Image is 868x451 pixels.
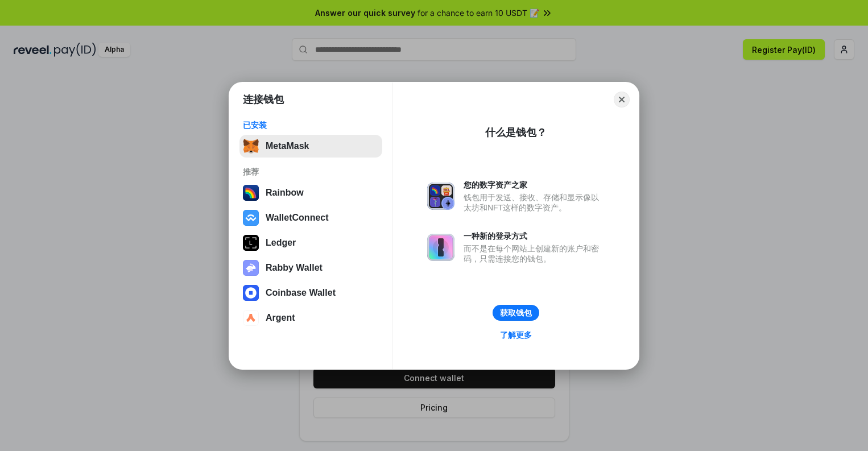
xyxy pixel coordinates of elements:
div: Coinbase Wallet [266,288,336,298]
button: Coinbase Wallet [239,282,382,304]
div: Rabby Wallet [266,263,323,273]
img: svg+xml,%3Csvg%20xmlns%3D%22http%3A%2F%2Fwww.w3.org%2F2000%2Fsvg%22%20fill%3D%22none%22%20viewBox... [427,234,454,261]
div: 推荐 [243,167,379,177]
img: svg+xml,%3Csvg%20xmlns%3D%22http%3A%2F%2Fwww.w3.org%2F2000%2Fsvg%22%20fill%3D%22none%22%20viewBox... [427,183,454,210]
img: svg+xml,%3Csvg%20width%3D%2228%22%20height%3D%2228%22%20viewBox%3D%220%200%2028%2028%22%20fill%3D... [243,210,259,226]
img: svg+xml,%3Csvg%20fill%3D%22none%22%20height%3D%2233%22%20viewBox%3D%220%200%2035%2033%22%20width%... [243,138,259,154]
div: 您的数字资产之家 [464,180,605,190]
a: 了解更多 [493,328,539,342]
img: svg+xml,%3Csvg%20xmlns%3D%22http%3A%2F%2Fwww.w3.org%2F2000%2Fsvg%22%20fill%3D%22none%22%20viewBox... [243,260,259,276]
h1: 连接钱包 [243,93,284,106]
div: WalletConnect [266,213,329,223]
img: svg+xml,%3Csvg%20width%3D%22120%22%20height%3D%22120%22%20viewBox%3D%220%200%20120%20120%22%20fil... [243,185,259,201]
div: 已安装 [243,120,379,130]
button: Ledger [239,231,382,254]
button: Argent [239,307,382,329]
div: 了解更多 [500,330,532,340]
button: WalletConnect [239,206,382,229]
div: 钱包用于发送、接收、存储和显示像以太坊和NFT这样的数字资产。 [464,192,605,213]
button: Rainbow [239,181,382,204]
button: MetaMask [239,135,382,158]
div: 什么是钱包？ [485,126,547,139]
img: svg+xml,%3Csvg%20width%3D%2228%22%20height%3D%2228%22%20viewBox%3D%220%200%2028%2028%22%20fill%3D... [243,310,259,326]
div: MetaMask [266,141,309,151]
img: svg+xml,%3Csvg%20xmlns%3D%22http%3A%2F%2Fwww.w3.org%2F2000%2Fsvg%22%20width%3D%2228%22%20height%3... [243,235,259,251]
div: 而不是在每个网站上创建新的账户和密码，只需连接您的钱包。 [464,243,605,264]
div: Rainbow [266,188,304,198]
div: 获取钱包 [500,308,532,318]
div: 一种新的登录方式 [464,231,605,241]
button: 获取钱包 [493,305,539,321]
img: svg+xml,%3Csvg%20width%3D%2228%22%20height%3D%2228%22%20viewBox%3D%220%200%2028%2028%22%20fill%3D... [243,285,259,301]
button: Close [614,92,630,107]
div: Argent [266,313,295,323]
button: Rabby Wallet [239,256,382,279]
div: Ledger [266,238,296,248]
